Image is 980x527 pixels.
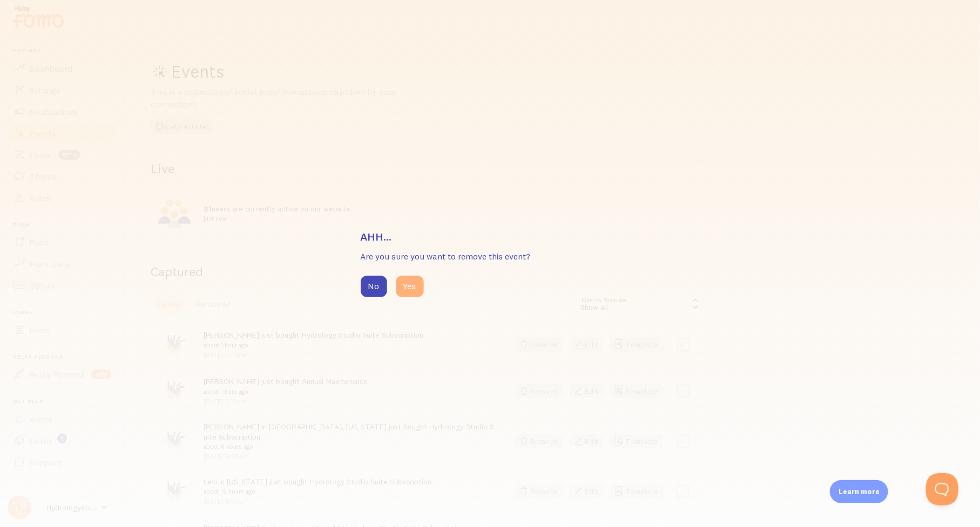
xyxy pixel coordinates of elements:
[926,473,958,505] iframe: Help Scout Beacon - Open
[396,276,424,297] button: Yes
[839,487,880,497] p: Learn more
[830,480,888,503] div: Learn more
[361,276,387,297] button: No
[361,250,620,263] p: Are you sure you want to remove this event?
[361,230,620,244] h3: Ahh...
